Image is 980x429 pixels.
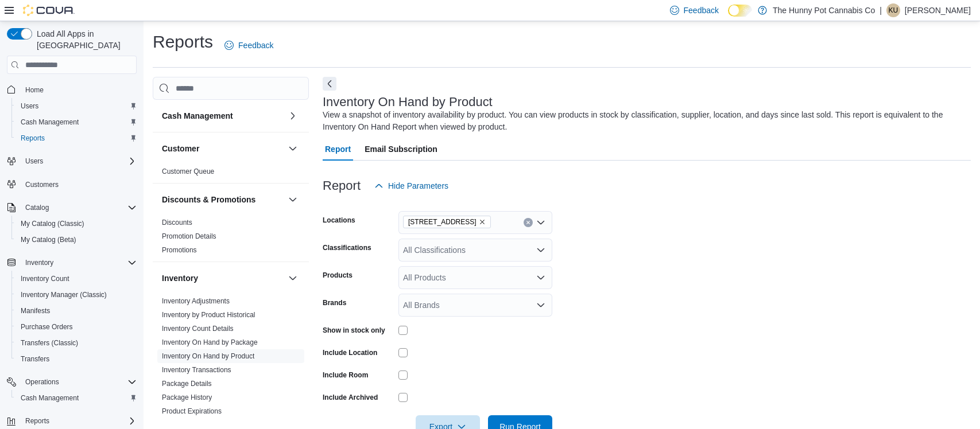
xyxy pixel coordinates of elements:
span: KU [889,3,898,17]
a: Inventory by Product Historical [162,311,255,319]
a: Package Details [162,380,212,388]
div: Customer [153,165,309,183]
button: Inventory [21,256,58,270]
a: Inventory Count [16,272,74,286]
a: Home [21,83,48,97]
p: The Hunny Pot Cannabis Co [773,3,875,17]
a: Promotion Details [162,232,216,240]
span: Feedback [238,40,273,51]
a: Customer Queue [162,167,214,175]
span: Promotions [162,245,197,255]
button: Operations [2,374,141,390]
span: Reports [16,131,137,145]
button: Inventory [286,271,300,285]
button: Transfers (Classic) [11,335,141,351]
button: Open list of options [536,273,545,282]
button: Users [21,154,48,168]
span: Customers [25,180,59,189]
button: Operations [21,375,64,389]
span: Users [25,157,43,166]
label: Include Archived [323,393,378,402]
h3: Cash Management [162,110,233,122]
div: Discounts & Promotions [153,216,309,262]
button: Customer [162,143,284,154]
span: Inventory Manager (Classic) [21,290,107,299]
button: Inventory [2,255,141,271]
span: Feedback [684,5,719,16]
h3: Inventory On Hand by Product [323,95,493,109]
a: Reports [16,131,49,145]
a: Feedback [220,34,278,57]
span: Inventory Adjustments [162,297,230,306]
span: Promotion Details [162,232,216,241]
span: Users [16,99,137,113]
a: Package History [162,393,212,401]
h3: Report [323,179,361,193]
span: Inventory Transactions [162,365,231,375]
span: Manifests [16,304,137,318]
span: My Catalog (Classic) [21,219,84,228]
h3: Discounts & Promotions [162,194,255,205]
a: Manifests [16,304,55,318]
button: Cash Management [162,110,284,122]
span: Report [325,138,351,161]
button: Inventory Manager (Classic) [11,287,141,303]
span: Purchase Orders [16,320,137,334]
p: | [880,3,882,17]
button: Remove 5035 Hurontario St from selection in this group [479,219,486,225]
button: Reports [21,414,54,428]
a: Cash Management [16,391,83,405]
span: Inventory [25,258,53,267]
span: Product Expirations [162,407,222,416]
span: Inventory Count [21,274,69,283]
span: Cash Management [16,115,137,129]
label: Brands [323,298,346,307]
button: Reports [2,413,141,429]
a: Product Expirations [162,407,222,415]
a: Purchase Orders [162,421,214,429]
span: My Catalog (Beta) [21,235,76,244]
button: Discounts & Promotions [286,193,300,206]
h3: Inventory [162,272,198,284]
span: Reports [21,134,45,143]
a: Transfers [16,352,54,366]
span: Catalog [21,201,137,214]
a: Transfers (Classic) [16,336,83,350]
span: Cash Management [21,118,79,127]
span: Package History [162,393,212,402]
button: Manifests [11,303,141,319]
button: Catalog [21,201,53,214]
button: Open list of options [536,218,545,227]
button: Catalog [2,200,141,216]
label: Show in stock only [323,326,385,335]
span: Transfers (Classic) [21,338,78,348]
span: My Catalog (Classic) [16,217,137,231]
button: Open list of options [536,301,545,310]
button: Home [2,81,141,97]
span: Inventory by Product Historical [162,310,255,319]
span: Catalog [25,203,49,212]
a: My Catalog (Beta) [16,233,81,247]
input: Dark Mode [728,5,752,17]
span: Operations [25,377,59,387]
span: Customer Queue [162,167,214,176]
span: Operations [21,375,137,389]
button: Open list of options [536,245,545,255]
a: Inventory On Hand by Product [162,352,254,360]
a: Inventory Transactions [162,366,231,374]
button: Clear input [524,218,533,227]
span: Inventory On Hand by Package [162,338,258,347]
label: Locations [323,216,355,225]
button: Purchase Orders [11,319,141,335]
a: Users [16,99,43,113]
span: Inventory Count Details [162,324,234,333]
a: Inventory Manager (Classic) [16,288,111,302]
span: Cash Management [16,391,137,405]
button: Cash Management [11,114,141,130]
button: Users [2,153,141,169]
span: Home [25,85,44,95]
a: Inventory On Hand by Package [162,338,258,346]
button: Next [323,77,336,91]
span: Manifests [21,306,50,315]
